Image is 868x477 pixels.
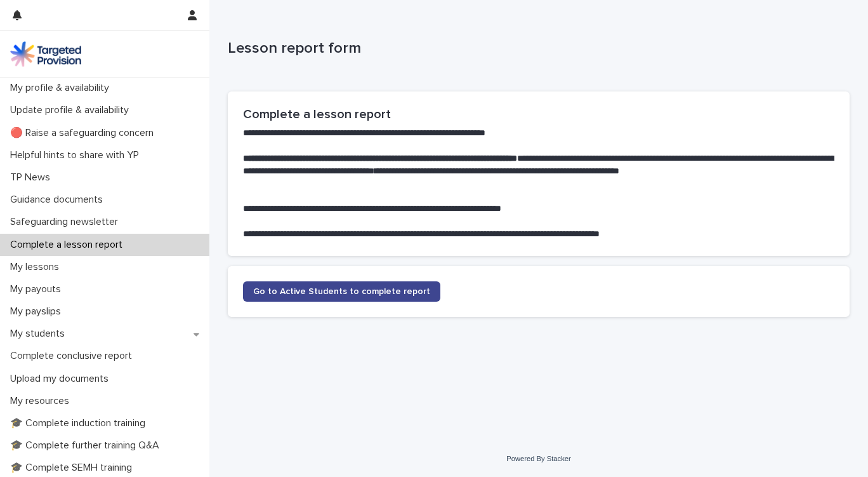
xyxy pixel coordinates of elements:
[5,417,155,429] p: 🎓 Complete induction training
[5,283,71,295] p: My payouts
[243,281,440,302] a: Go to Active Students to complete report
[5,149,149,161] p: Helpful hints to share with YP
[243,107,834,122] h2: Complete a lesson report
[5,350,142,362] p: Complete conclusive report
[5,440,169,452] p: 🎓 Complete further training Q&A
[5,239,133,251] p: Complete a lesson report
[5,306,71,318] p: My payslips
[5,261,69,273] p: My lessons
[5,104,139,116] p: Update profile & availability
[5,395,79,407] p: My resources
[10,41,81,67] img: M5nRWzHhSzIhMunXDL62
[253,287,430,296] span: Go to Active Students to complete report
[506,455,570,462] a: Powered By Stacker
[5,328,75,340] p: My students
[5,462,142,474] p: 🎓 Complete SEMH training
[5,171,60,184] p: TP News
[5,194,113,206] p: Guidance documents
[5,216,128,228] p: Safeguarding newsletter
[228,39,845,58] p: Lesson report form
[5,373,119,385] p: Upload my documents
[5,127,164,139] p: 🔴 Raise a safeguarding concern
[5,82,119,94] p: My profile & availability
